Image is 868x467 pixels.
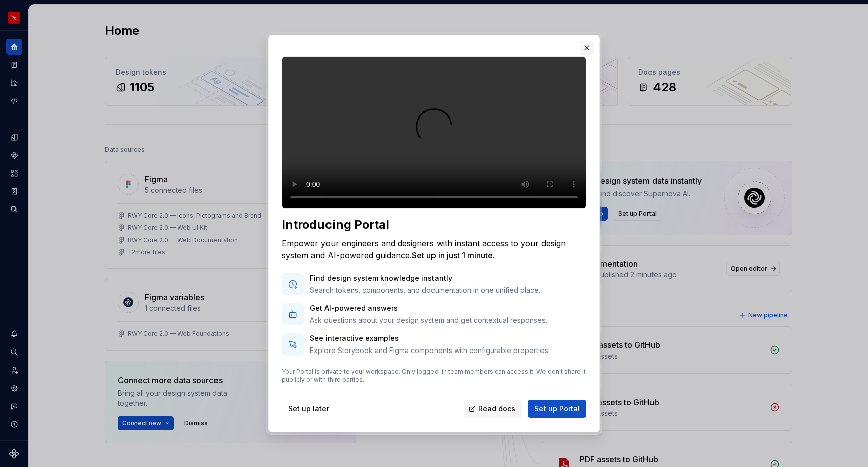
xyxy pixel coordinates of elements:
[310,315,547,325] p: Ask questions about your design system and get contextual responses.
[310,345,550,356] p: Explore Storybook and Figma components with configurable properties.
[412,250,495,260] span: Set up in just 1 minute.
[310,333,550,343] p: See interactive examples
[310,285,540,295] p: Search tokens, components, and documentation in one unified place.
[528,400,586,418] button: Set up Portal
[282,368,586,384] p: Your Portal is private to your workspace. Only logged-in team members can access it. We don't sha...
[534,404,580,414] span: Set up Portal
[310,303,547,313] p: Get AI-powered answers
[478,404,515,414] span: Read docs
[464,400,522,418] a: Read docs
[310,273,540,283] p: Find design system knowledge instantly
[282,217,586,233] div: Introducing Portal
[288,404,329,414] span: Set up later
[282,400,336,418] button: Set up later
[282,237,586,261] div: Empower your engineers and designers with instant access to your design system and AI-powered gui...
